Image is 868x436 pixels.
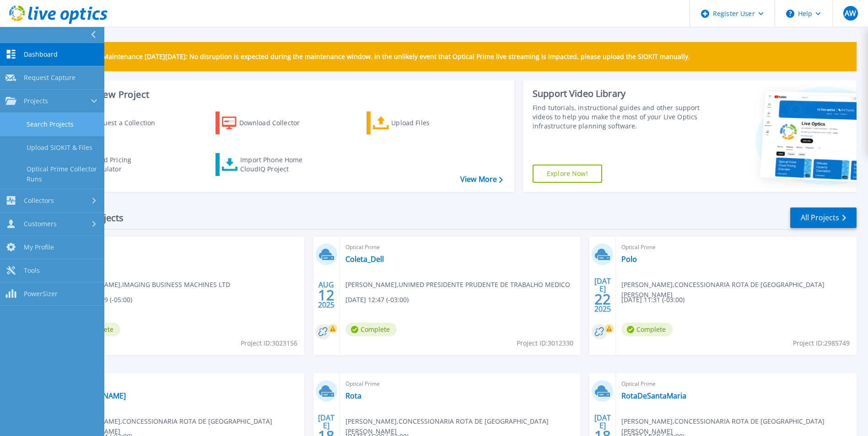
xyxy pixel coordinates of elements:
span: Projects [24,97,48,105]
p: Scheduled Maintenance [DATE][DATE]: No disruption is expected during the maintenance window. In t... [68,53,690,60]
span: Optical Prime [345,242,575,252]
a: All Projects [790,207,857,228]
span: Dashboard [24,50,58,58]
span: Customers [24,220,57,228]
span: Complete [345,323,397,336]
span: AW [845,10,856,17]
span: PowerSizer [24,290,58,298]
span: Tools [24,266,40,275]
div: Find tutorials, instructional guides and other support videos to help you make the most of your L... [533,103,702,131]
div: Download Collector [239,114,313,132]
span: Optical Prime [69,242,299,252]
div: AUG 2025 [318,278,335,312]
div: Cloud Pricing Calculator [90,155,163,174]
span: Complete [621,323,673,336]
span: Optical Prime [621,379,851,389]
span: [DATE] 12:47 (-03:00) [345,295,409,305]
a: Explore Now! [533,165,602,183]
a: Polo [621,255,637,264]
span: [PERSON_NAME] , UNIMED PRESIDENTE PRUDENTE DE TRABALHO MEDICO [345,280,570,290]
span: 12 [318,291,334,299]
div: [DATE] 2025 [594,278,611,312]
span: [PERSON_NAME] , CONCESSIONARIA ROTA DE [GEOGRAPHIC_DATA][PERSON_NAME] [621,280,857,300]
a: Rota [345,391,361,400]
h3: Start a New Project [65,90,502,100]
span: Collectors [24,197,54,205]
a: Download Collector [216,112,318,134]
div: Request a Collection [91,114,164,132]
span: Project ID: 2985749 [793,338,850,348]
span: Project ID: 3023156 [241,338,297,348]
span: Project ID: 3012330 [517,338,573,348]
span: [DATE] 11:31 (-03:00) [621,295,685,305]
a: Cloud Pricing Calculator [65,153,167,176]
span: [PERSON_NAME] , IMAGING BUSINESS MACHINES LTD [69,280,230,290]
span: Request Capture [24,74,75,82]
span: Optical Prime [69,379,299,389]
a: RotaDeSantaMaria [621,391,686,400]
span: Optical Prime [621,242,851,252]
a: View More [460,175,503,184]
a: Request a Collection [65,112,167,134]
div: Support Video Library [533,88,702,100]
a: Coleta_Dell [345,255,384,264]
span: My Profile [24,243,54,251]
a: Upload Files [367,112,469,134]
div: Upload Files [391,114,464,132]
span: Optical Prime [345,379,575,389]
div: Import Phone Home CloudIQ Project [240,155,312,174]
span: 22 [594,295,611,303]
